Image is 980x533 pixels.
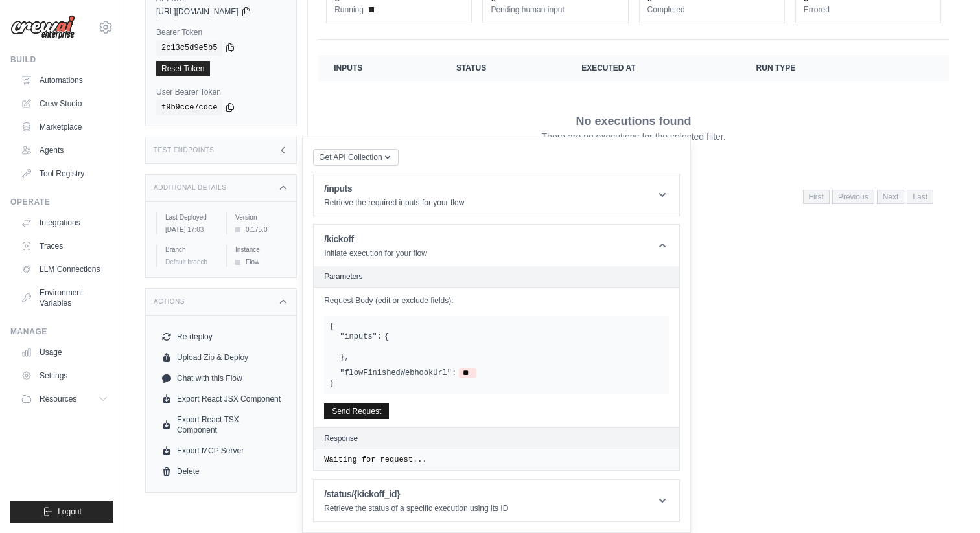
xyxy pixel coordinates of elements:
code: f9b9cce7cdce [156,100,222,115]
button: Logout [10,501,113,523]
span: Next [877,190,905,204]
p: There are no executions for the selected filter. [542,130,726,143]
a: Automations [16,70,113,91]
p: Retrieve the status of a specific execution using its ID [324,503,508,514]
p: Retrieve the required inputs for your flow [324,198,464,208]
nav: Pagination [803,190,933,204]
button: Re-deploy [156,326,286,347]
h3: Actions [154,298,185,306]
a: Integrations [16,212,113,233]
label: Request Body (edit or exclude fields): [324,295,669,306]
a: Usage [16,342,113,363]
span: Get API Collection [319,152,382,163]
span: } [340,352,344,363]
span: { [384,332,389,342]
span: , [344,352,349,363]
a: Export React TSX Component [156,409,286,440]
a: Marketplace [16,117,113,137]
a: Tool Registry [16,163,113,184]
th: Executed at [566,55,740,81]
a: Chat with this Flow [156,368,286,389]
button: Get API Collection [313,149,398,166]
h1: /inputs [324,182,464,195]
dt: Completed [647,5,776,15]
th: Run Type [741,55,885,81]
label: Bearer Token [156,27,286,38]
span: Running [334,5,364,15]
iframe: Chat Widget [915,471,980,533]
label: "inputs": [340,332,382,342]
h3: Additional Details [154,184,226,192]
th: Status [441,55,566,81]
a: Delete [156,461,286,482]
a: LLM Connections [16,259,113,280]
h1: /status/{kickoff_id} [324,488,508,501]
label: Version [235,212,286,222]
span: Resources [40,394,76,404]
span: First [803,190,830,204]
a: Reset Token [156,61,210,76]
button: Upload Zip & Deploy [156,347,286,368]
div: Manage [10,326,113,337]
div: Flow [235,257,286,267]
span: { [329,322,334,331]
div: 0.175.0 [235,225,286,234]
label: "flowFinishedWebhookUrl": [340,368,456,378]
a: Crew Studio [16,93,113,114]
label: Branch [165,245,216,255]
img: Logo [10,15,75,40]
section: Crew executions table [318,55,949,212]
span: Last [907,190,933,204]
a: Traces [16,236,113,256]
h3: Test Endpoints [154,146,215,154]
button: Send Request [324,403,389,419]
h1: /kickoff [324,232,427,245]
a: Environment Variables [16,282,113,313]
span: } [329,379,334,388]
span: Default branch [165,258,207,266]
dt: Errored [804,5,933,15]
a: Settings [16,365,113,386]
div: Build [10,54,113,65]
div: Operate [10,197,113,207]
h2: Response [324,433,358,444]
span: Logout [58,506,82,517]
time: August 28, 2025 at 17:03 IST [165,226,204,233]
dt: Pending human input [491,5,620,15]
label: User Bearer Token [156,87,286,97]
button: Resources [16,389,113,409]
span: [URL][DOMAIN_NAME] [156,6,239,17]
span: Previous [832,190,874,204]
p: No executions found [576,112,692,130]
label: Instance [235,245,286,255]
th: Inputs [318,55,441,81]
h2: Parameters [324,271,669,282]
a: Export React JSX Component [156,389,286,409]
pre: Waiting for request... [324,455,669,465]
p: Initiate execution for your flow [324,248,427,258]
code: 2c13c5d9e5b5 [156,40,222,56]
a: Agents [16,140,113,161]
a: Export MCP Server [156,440,286,461]
label: Last Deployed [165,212,216,222]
